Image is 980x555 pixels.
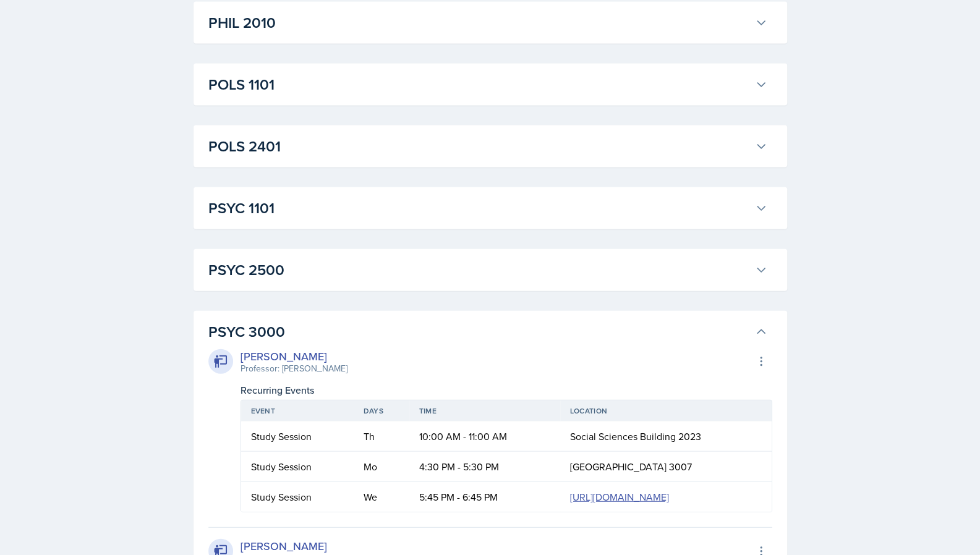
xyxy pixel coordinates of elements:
[409,482,560,512] td: 5:45 PM - 6:45 PM
[206,9,770,36] button: PHIL 2010
[206,195,770,222] button: PSYC 1101
[206,318,770,345] button: PSYC 3000
[354,452,409,482] td: Mo
[409,422,560,452] td: 10:00 AM - 11:00 AM
[570,490,669,504] a: [URL][DOMAIN_NAME]
[570,430,701,443] span: Social Sciences Building 2023
[206,71,770,98] button: POLS 1101
[354,482,409,512] td: We
[241,538,347,554] div: [PERSON_NAME]
[251,429,344,444] div: Study Session
[251,489,344,504] div: Study Session
[206,133,770,160] button: POLS 2401
[208,259,750,281] h3: PSYC 2500
[241,383,772,397] div: Recurring Events
[241,348,347,365] div: [PERSON_NAME]
[208,321,750,343] h3: PSYC 3000
[409,452,560,482] td: 4:30 PM - 5:30 PM
[354,422,409,452] td: Th
[208,197,750,219] h3: PSYC 1101
[354,400,409,422] th: Days
[208,74,750,96] h3: POLS 1101
[570,460,692,473] span: [GEOGRAPHIC_DATA] 3007
[251,459,344,474] div: Study Session
[206,256,770,284] button: PSYC 2500
[208,135,750,158] h3: POLS 2401
[409,400,560,422] th: Time
[208,12,750,34] h3: PHIL 2010
[241,400,354,422] th: Event
[560,400,772,422] th: Location
[241,362,347,375] div: Professor: [PERSON_NAME]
